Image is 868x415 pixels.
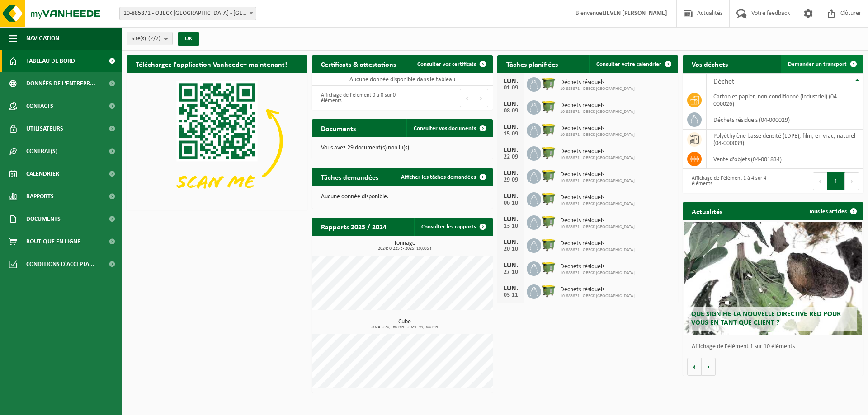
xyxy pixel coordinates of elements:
[596,61,661,67] span: Consulter votre calendrier
[713,78,734,85] span: Déchet
[316,247,493,251] span: 2024: 0,225 t - 2025: 10,035 t
[692,344,859,350] p: Affichage de l'élément 1 sur 10 éléments
[502,177,520,183] div: 29-09
[683,202,731,220] h2: Actualités
[321,194,484,200] p: Aucune donnée disponible.
[502,147,520,154] div: LUN.
[691,311,841,326] span: Que signifie la nouvelle directive RED pour vous en tant que client ?
[560,263,635,270] span: Déchets résiduels
[560,224,635,230] span: 10-885871 - OBECK [GEOGRAPHIC_DATA]
[401,174,476,180] span: Afficher les tâches demandées
[316,319,493,330] h3: Cube
[541,214,557,229] img: WB-1100-HPE-GN-50
[502,223,520,229] div: 13-10
[502,154,520,160] div: 22-09
[707,110,863,130] td: déchets résiduels (04-000029)
[502,216,520,223] div: LUN.
[502,170,520,177] div: LUN.
[312,55,405,73] h2: Certificats & attestations
[560,171,635,178] span: Déchets résiduels
[502,239,520,246] div: LUN.
[502,193,520,200] div: LUN.
[26,27,59,50] span: Navigation
[560,125,635,132] span: Déchets résiduels
[474,89,488,107] button: Next
[502,292,520,298] div: 03-11
[127,55,296,73] h2: Téléchargez l'application Vanheede+ maintenant!
[26,117,63,140] span: Utilisateurs
[541,122,557,137] img: WB-1100-HPE-GN-50
[148,36,160,42] count: (2/2)
[26,163,59,185] span: Calendrier
[26,50,75,72] span: Tableau de bord
[560,148,635,155] span: Déchets résiduels
[560,194,635,201] span: Déchets résiduels
[589,55,677,73] a: Consulter votre calendrier
[414,126,476,131] span: Consulter vos documents
[781,55,863,73] a: Demander un transport
[560,178,635,184] span: 10-885871 - OBECK [GEOGRAPHIC_DATA]
[560,294,635,299] span: 10-885871 - OBECK [GEOGRAPHIC_DATA]
[460,89,474,107] button: Previous
[26,95,53,117] span: Contacts
[406,119,492,137] a: Consulter vos documents
[560,155,635,161] span: 10-885871 - OBECK [GEOGRAPHIC_DATA]
[26,253,94,275] span: Conditions d'accepta...
[502,200,520,206] div: 06-10
[702,358,716,376] button: Volgende
[541,168,557,183] img: WB-1100-HPE-GN-50
[316,88,398,108] div: Affichage de l'élément 0 à 0 sur 0 éléments
[26,185,54,208] span: Rapports
[560,132,635,138] span: 10-885871 - OBECK [GEOGRAPHIC_DATA]
[127,32,173,45] button: Site(s)(2/2)
[687,171,769,191] div: Affichage de l'élément 1 à 4 sur 4 éléments
[541,76,557,91] img: WB-1100-HPE-GN-50
[788,61,847,67] span: Demander un transport
[502,85,520,91] div: 01-09
[312,218,396,235] h2: Rapports 2025 / 2024
[560,286,635,294] span: Déchets résiduels
[541,260,557,275] img: WB-1100-HPE-GN-50
[541,283,557,298] img: WB-1100-HPE-GN-50
[541,237,557,252] img: WB-1100-HPE-GN-50
[321,145,484,151] p: Vous avez 29 document(s) non lu(s).
[26,140,57,163] span: Contrat(s)
[541,191,557,206] img: WB-1100-HPE-GN-50
[683,55,737,73] h2: Vos déchets
[707,90,863,110] td: carton et papier, non-conditionné (industriel) (04-000026)
[132,32,160,46] span: Site(s)
[497,55,567,73] h2: Tâches planifiées
[602,10,667,17] strong: LIEVEN [PERSON_NAME]
[560,201,635,207] span: 10-885871 - OBECK [GEOGRAPHIC_DATA]
[560,79,635,86] span: Déchets résiduels
[560,217,635,224] span: Déchets résiduels
[813,172,827,190] button: Previous
[417,61,476,67] span: Consulter vos certificats
[26,72,95,95] span: Données de l'entrepr...
[541,99,557,114] img: WB-1100-HPE-GN-50
[560,270,635,276] span: 10-885871 - OBECK [GEOGRAPHIC_DATA]
[502,108,520,114] div: 08-09
[502,269,520,275] div: 27-10
[414,218,492,236] a: Consulter les rapports
[845,172,859,190] button: Next
[26,208,61,230] span: Documents
[502,285,520,292] div: LUN.
[560,247,635,253] span: 10-885871 - OBECK [GEOGRAPHIC_DATA]
[502,262,520,269] div: LUN.
[560,109,635,115] span: 10-885871 - OBECK [GEOGRAPHIC_DATA]
[802,202,863,220] a: Tous les articles
[687,358,702,376] button: Vorige
[178,32,199,46] button: OK
[410,55,492,73] a: Consulter vos certificats
[120,7,256,20] span: 10-885871 - OBECK BELGIUM - GHISLENGHIEN
[827,172,845,190] button: 1
[312,168,387,186] h2: Tâches demandées
[707,149,863,169] td: vente d'objets (04-001834)
[707,130,863,149] td: polyéthylène basse densité (LDPE), film, en vrac, naturel (04-000039)
[502,124,520,131] div: LUN.
[312,119,365,137] h2: Documents
[394,168,492,186] a: Afficher les tâches demandées
[127,73,307,209] img: Download de VHEPlus App
[502,78,520,85] div: LUN.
